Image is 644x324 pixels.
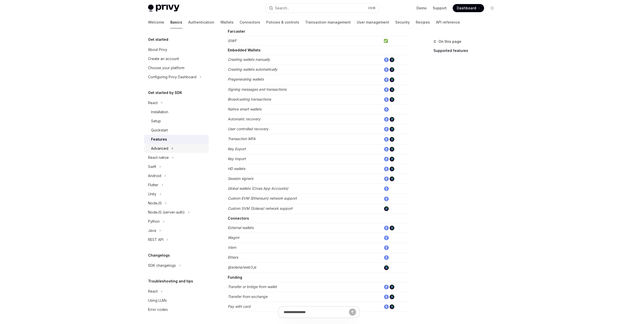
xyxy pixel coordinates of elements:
div: Search... [275,5,289,11]
a: Installation [144,107,209,117]
em: Native smart wallets [228,107,261,111]
img: ethereum.png [384,245,389,250]
div: Python [148,218,160,224]
span: Dashboard [457,6,476,11]
a: Quickstart [144,126,209,135]
img: solana.png [390,295,394,299]
a: Supported features [433,47,500,55]
a: Welcome [148,16,164,28]
strong: Embedded Wallets [228,48,261,52]
h5: Changelogs [148,252,170,258]
div: REST API [148,237,163,243]
div: React native [148,155,169,161]
span: Ctrl K [368,6,376,10]
img: solana.png [390,285,394,289]
img: light logo [148,5,179,12]
img: ethereum.png [384,157,389,161]
em: Automatic recovery [228,117,260,121]
em: Key Import [228,157,246,161]
button: Send message [349,309,356,316]
strong: Funding [228,275,242,279]
img: ethereum.png [384,255,389,260]
img: solana.png [390,67,394,72]
em: Signing messages and transactions [228,87,286,91]
em: User controlled recovery [228,127,268,131]
a: Recipes [416,16,430,28]
img: solana.png [390,137,394,142]
img: ethereum.png [384,236,389,240]
a: Policies & controls [266,16,299,28]
img: ethereum.png [384,177,389,181]
img: ethereum.png [384,167,389,171]
em: HD wallets [228,166,245,171]
a: API reference [436,16,460,28]
a: User management [357,16,389,28]
img: solana.png [384,206,389,211]
button: Search...CtrlK [265,4,379,13]
em: Ethers [228,255,238,259]
a: Security [395,16,410,28]
div: Setup [151,118,161,124]
div: Unity [148,191,156,197]
img: solana.png [390,147,394,151]
img: solana.png [390,157,394,161]
img: ethereum.png [384,78,389,82]
div: Flutter [148,182,158,188]
img: ethereum.png [384,117,389,122]
a: Demo [417,6,427,11]
strong: Connectors [228,216,249,220]
img: ethereum.png [384,137,389,142]
em: Pay with card [228,304,251,309]
div: Create an account [148,56,179,62]
img: solana.png [390,167,394,171]
a: Setup [144,117,209,126]
img: ethereum.png [384,97,389,102]
div: NodeJS (server-auth) [148,209,185,215]
img: solana.png [390,87,394,92]
div: Configuring Privy Dashboard [148,74,196,80]
em: Transfer from exchange [228,294,267,299]
div: Using LLMs [148,297,167,303]
a: Using LLMs [144,296,209,305]
em: Transaction MFA [228,137,256,141]
img: ethereum.png [384,295,389,299]
img: ethereum.png [384,147,389,151]
a: Features [144,135,209,144]
span: On this page [439,39,461,45]
div: Android [148,173,161,179]
a: Choose your platform [144,63,209,72]
a: Error codes [144,305,209,314]
img: ethereum.png [384,226,389,230]
div: Error codes [148,307,168,313]
h5: Get started by SDK [148,90,182,96]
em: Transfer or bridge from wallet [228,284,277,289]
a: Dashboard [453,4,484,12]
img: ethereum.png [384,197,389,201]
div: Java [148,227,156,234]
a: Connectors [240,16,260,28]
img: solana.png [390,304,394,309]
img: ethereum.png [384,58,389,62]
div: Installation [151,109,168,115]
button: Toggle dark mode [488,4,496,12]
div: Quickstart [151,127,168,133]
img: solana.png [390,78,394,82]
em: Key Export [228,147,246,151]
img: solana.png [390,177,394,181]
img: ethereum.png [384,127,389,131]
img: solana.png [390,226,394,230]
em: Custom EVM (Ethereum) network support [228,196,297,200]
div: NodeJS [148,200,162,206]
a: Create an account [144,54,209,63]
em: Broadcasting transactions [228,97,271,101]
td: ✅ [382,36,410,46]
em: SIWF [228,39,237,43]
img: ethereum.png [384,186,389,191]
img: solana.png [390,117,394,122]
em: Pregenerating wallets [228,77,264,81]
img: ethereum.png [384,107,389,112]
a: About Privy [144,45,209,54]
em: Creating wallets automatically [228,67,277,71]
em: Wagmi [228,235,239,240]
img: solana.png [384,265,389,270]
